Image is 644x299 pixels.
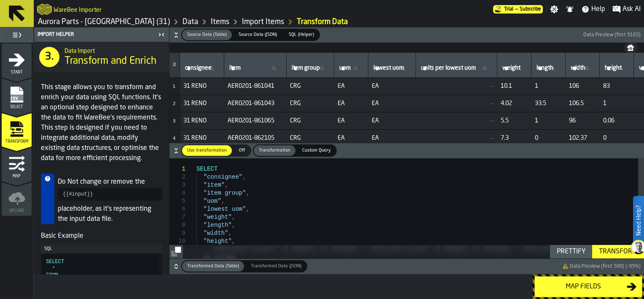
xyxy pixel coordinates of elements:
[173,136,175,141] span: 4
[204,198,221,204] span: "uom"
[571,65,585,71] span: label
[204,174,242,180] span: "consignee"
[338,100,365,107] span: EA
[184,147,230,154] span: Use transformation
[183,63,220,74] input: label
[2,70,32,75] span: Start
[181,260,245,272] label: button-switch-multi-Transformed Data (Table)
[169,27,644,43] button: button-
[290,117,331,124] span: CRG
[634,197,643,244] label: Need Help?
[284,30,319,40] div: thumb
[501,135,528,141] span: 7.3
[297,145,336,156] div: thumb
[493,5,543,14] div: Menu Subscription
[233,144,251,157] label: button-switch-multi-Off
[184,263,242,270] span: Transformed Data (Table)
[233,145,250,156] div: thumb
[547,5,562,14] label: button-toggle-Settings
[534,276,642,297] button: button-Map fields
[232,222,235,228] span: ,
[2,139,32,144] span: Transform
[292,65,320,71] span: label
[173,119,175,124] span: 3
[54,5,102,14] h2: Sub Title
[37,2,52,17] a: logo-header
[603,63,630,74] input: label
[246,261,306,272] div: thumb
[372,100,413,107] span: EA
[569,63,596,74] input: label
[46,272,58,278] span: FROM
[169,143,644,158] button: button-
[535,135,562,141] span: 0
[169,189,185,197] div: 4
[169,245,183,258] button: button-
[578,4,609,14] label: button-toggle-Help
[569,100,596,107] span: 106.5
[501,117,528,124] span: 5.5
[2,113,32,147] li: menu Transform
[64,46,162,54] h2: Sub Title
[204,190,246,196] span: "item group"
[181,144,233,157] label: button-switch-multi-Use transformation
[2,147,32,181] li: menu Map
[535,83,562,90] span: 1
[183,135,221,141] span: 31 RENO
[58,188,162,201] pre: {{#input}}
[338,135,365,141] span: EA
[2,29,32,41] label: button-toggle-Toggle Full Menu
[255,147,294,154] span: Transformation
[232,214,235,220] span: ,
[603,83,631,90] span: 83
[204,206,246,212] span: "lowest uom"
[246,190,250,196] span: ,
[242,174,246,180] span: ,
[169,165,185,173] div: 1
[419,83,494,90] span: —
[228,63,283,74] input: label
[609,4,644,14] label: button-toggle-Ask AI
[493,5,543,14] a: link-to-/wh/i/aa2e4adb-2cd5-4688-aa4a-ec82bcf75d46/pricing/
[225,182,228,188] span: ,
[37,17,348,27] nav: Breadcrumb
[569,135,596,141] span: 102.37
[41,231,162,241] h5: Basic Example
[169,259,644,274] button: button-
[233,29,283,41] label: button-switch-multi-Source Data (JSON)
[232,238,235,245] span: ,
[182,145,232,156] div: thumb
[603,135,631,141] span: 0
[211,17,229,27] a: link-to-/wh/i/aa2e4adb-2cd5-4688-aa4a-ec82bcf75d46/data/items/
[2,78,32,112] li: menu Select
[372,83,413,90] span: EA
[290,100,331,107] span: CRG
[421,65,476,71] span: label
[173,102,175,106] span: 2
[228,117,283,124] span: AER0201-861065
[623,4,641,14] span: Ask AI
[184,31,230,38] span: Source Data (Table)
[183,100,221,107] span: 31 RENO
[204,238,232,245] span: "height"
[283,29,320,41] label: button-switch-multi-SQL (Helper)
[583,32,641,38] span: Data Preview (first 9165)
[254,145,295,156] div: thumb
[228,135,283,141] span: AER0201-862105
[173,84,175,89] span: 1
[169,197,185,205] div: 5
[372,117,413,124] span: EA
[169,173,185,181] div: 2
[185,65,212,71] span: label
[228,100,283,107] span: AER0201-861043
[624,43,637,53] button: button-
[58,177,162,187] p: Do Not change or remove the
[502,65,521,71] span: label
[299,147,334,154] span: Custom Query
[290,83,331,90] span: CRG
[553,247,589,257] div: Prettify
[2,174,32,179] span: Map
[182,17,198,27] a: link-to-/wh/i/aa2e4adb-2cd5-4688-aa4a-ec82bcf75d46/data
[204,214,232,220] span: "weight"
[246,206,250,212] span: ,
